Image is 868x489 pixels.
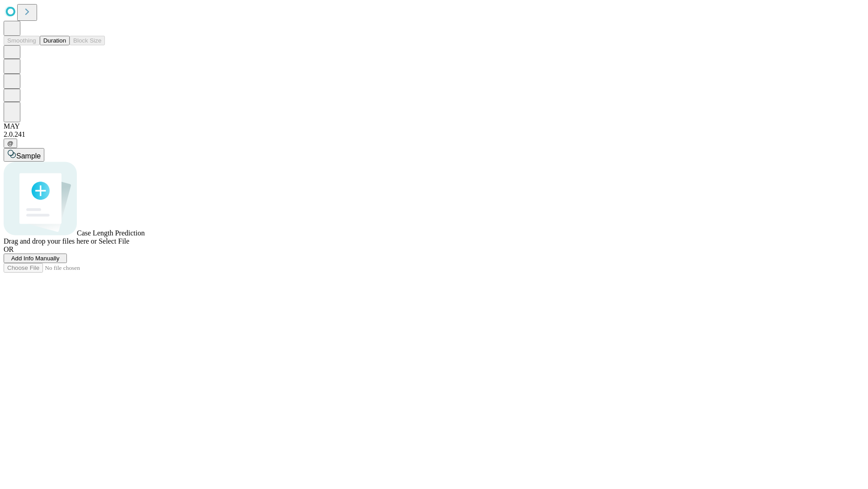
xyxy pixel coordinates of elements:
[99,237,129,245] span: Select File
[4,36,40,45] button: Smoothing
[70,36,105,45] button: Block Size
[11,255,60,262] span: Add Info Manually
[4,130,864,139] div: 2.0.241
[7,140,14,147] span: @
[4,245,14,253] span: OR
[77,229,145,237] span: Case Length Prediction
[4,139,17,148] button: @
[40,36,70,45] button: Duration
[4,148,44,162] button: Sample
[4,237,97,245] span: Drag and drop your files here or
[4,254,67,263] button: Add Info Manually
[4,122,864,130] div: MAY
[16,152,41,160] span: Sample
